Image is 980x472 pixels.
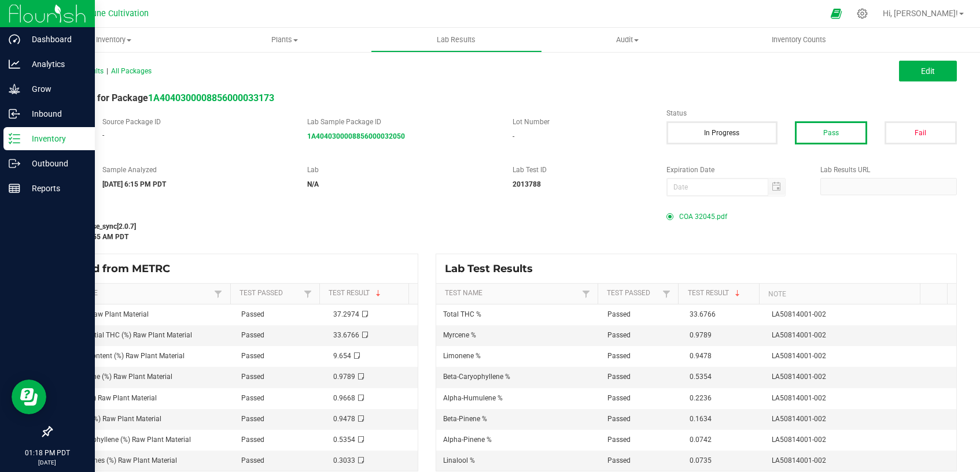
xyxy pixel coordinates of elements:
[666,108,957,118] label: Status
[660,287,673,301] a: Filter
[9,83,20,95] inline-svg: Grow
[690,456,712,464] span: 0.0735
[333,436,355,444] span: 0.5354
[111,67,152,75] span: All Packages
[58,436,191,444] span: Beta-Caryophyllene (%) Raw Plant Material
[211,287,225,301] a: Filter
[9,133,20,144] inline-svg: Inventory
[58,373,172,381] span: Beta-Myrcene (%) Raw Plant Material
[666,121,778,144] button: In Progress
[102,131,104,139] span: -
[823,2,849,25] span: Open Ecommerce Menu
[374,289,383,298] span: Sortable
[242,331,265,339] span: Passed
[5,458,90,467] p: [DATE]
[329,289,404,298] a: Test ResultSortable
[333,394,355,402] span: 0.9668
[58,394,157,402] span: Δ-9 THC (%) Raw Plant Material
[756,35,842,45] span: Inventory Counts
[679,208,727,225] span: COA 32045.pdf
[443,456,475,464] span: Linalool %
[307,180,319,188] strong: N/A
[607,415,631,423] span: Passed
[148,92,274,103] a: 1A4040300008856000033173
[513,180,541,188] strong: 2013788
[443,394,503,402] span: Alpha-Humulene %
[443,310,481,318] span: Total THC %
[9,183,20,194] inline-svg: Reports
[607,310,631,318] span: Passed
[772,394,826,402] span: LA50814001-002
[102,165,290,175] label: Sample Analyzed
[443,352,481,360] span: Limonene %
[772,456,826,464] span: LA50814001-002
[9,58,20,70] inline-svg: Analytics
[242,394,265,402] span: Passed
[9,34,20,45] inline-svg: Dashboard
[445,262,541,275] span: Lab Test Results
[883,9,958,18] span: Hi, [PERSON_NAME]!
[333,456,355,464] span: 0.3033
[58,415,161,423] span: Limonene (%) Raw Plant Material
[607,373,631,381] span: Passed
[690,436,712,444] span: 0.0742
[60,289,211,298] a: Test NameSortable
[772,352,826,360] span: LA50814001-002
[690,394,712,402] span: 0.2236
[5,448,90,458] p: 01:18 PM PDT
[855,8,870,19] div: Manage settings
[690,331,712,339] span: 0.9789
[242,456,265,464] span: Passed
[301,287,315,301] a: Filter
[772,331,826,339] span: LA50814001-002
[307,132,405,140] a: 1A4040300008856000032050
[443,331,476,339] span: Myrcene %
[666,165,803,175] label: Expiration Date
[607,352,631,360] span: Passed
[607,456,631,464] span: Passed
[102,117,290,127] label: Source Package ID
[51,208,649,218] label: Last Modified
[28,35,199,45] span: Inventory
[733,289,742,298] span: Sortable
[333,331,359,339] span: 33.6766
[87,9,149,18] span: Dune Cultivation
[20,32,90,46] p: Dashboard
[513,165,649,175] label: Lab Test ID
[242,436,265,444] span: Passed
[333,415,355,423] span: 0.9478
[713,28,885,52] a: Inventory Counts
[443,415,487,423] span: Beta-Pinene %
[607,331,631,339] span: Passed
[885,121,957,144] button: Fail
[772,436,826,444] span: LA50814001-002
[443,436,492,444] span: Alpha-Pinene %
[199,28,370,52] a: Plants
[20,82,90,96] p: Grow
[513,132,514,140] span: -
[543,35,713,45] span: Audit
[421,35,491,45] span: Lab Results
[58,352,185,360] span: Moisture Content (%) Raw Plant Material
[690,373,712,381] span: 0.5354
[20,132,90,146] p: Inventory
[102,180,166,188] strong: [DATE] 6:15 PM PDT
[333,373,355,381] span: 0.9789
[899,61,957,81] button: Edit
[607,394,631,402] span: Passed
[20,157,90,170] p: Outbound
[28,28,199,52] a: Inventory
[58,331,192,339] span: Total Potential THC (%) Raw Plant Material
[200,35,370,45] span: Plants
[242,415,265,423] span: Passed
[242,352,265,360] span: Passed
[9,108,20,120] inline-svg: Inbound
[371,28,542,52] a: Lab Results
[579,287,593,301] a: Filter
[9,158,20,169] inline-svg: Outbound
[607,289,660,298] a: Test PassedSortable
[690,352,712,360] span: 0.9478
[513,117,649,127] label: Lot Number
